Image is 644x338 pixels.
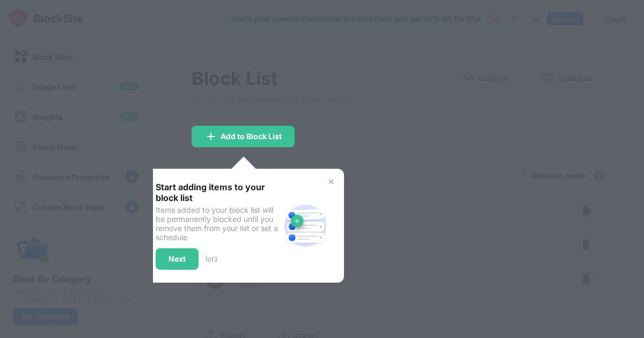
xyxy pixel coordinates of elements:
div: Next [169,255,186,263]
div: 1 of 3 [205,255,217,263]
div: Add to Block List [221,132,282,141]
div: Items added to your block list will be permanently blocked until you remove them from your list o... [156,205,280,242]
img: block-site.svg [280,200,331,251]
img: x-button.svg [327,177,335,186]
div: Start adding items to your block list [156,182,280,203]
